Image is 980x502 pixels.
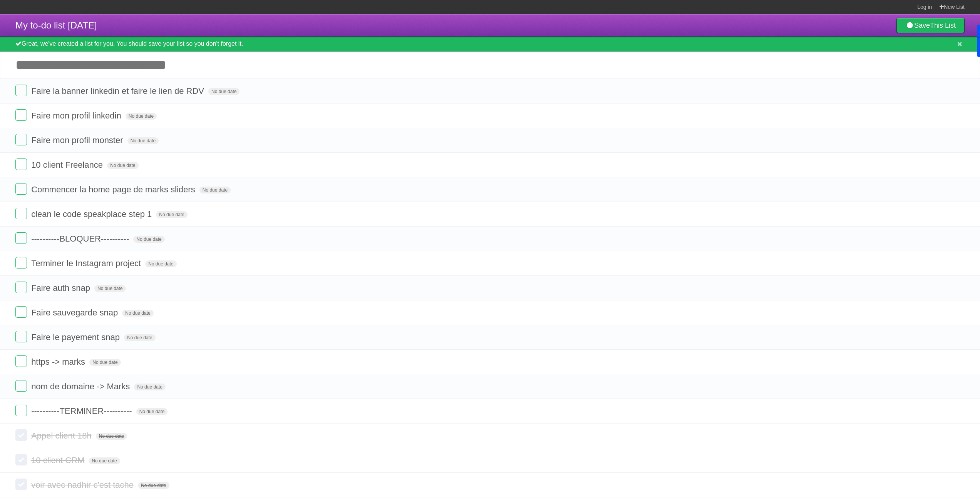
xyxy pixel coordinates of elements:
[31,185,197,194] span: Commencer la home page de marks sliders
[896,18,965,33] a: SaveThis List
[31,234,131,243] span: ----------BLOQUER----------
[31,455,86,465] span: 10 client CRM
[15,479,27,490] label: Done
[94,285,126,292] span: No due date
[31,283,92,293] span: Faire auth snap
[133,236,164,243] span: No due date
[145,260,176,267] span: No due date
[126,113,157,120] span: No due date
[96,433,127,440] span: No due date
[31,86,206,96] span: Faire la banner linkedin et faire le lien de RDV
[15,232,27,244] label: Done
[15,134,27,145] label: Done
[930,22,956,29] b: This List
[138,482,169,489] span: No due date
[31,357,87,367] span: https -> marks
[31,111,123,120] span: Faire mon profil linkedin
[31,332,122,342] span: Faire le payement snap
[15,109,27,121] label: Done
[15,257,27,269] label: Done
[15,208,27,219] label: Done
[15,158,27,170] label: Done
[199,187,231,193] span: No due date
[15,183,27,195] label: Done
[31,308,120,317] span: Faire sauvegarde snap
[124,334,155,341] span: No due date
[31,209,154,219] span: clean le code speakplace step 1
[89,457,120,464] span: No due date
[15,282,27,293] label: Done
[156,211,187,218] span: No due date
[31,160,105,170] span: 10 client Freelance
[15,85,27,96] label: Done
[31,406,134,416] span: ----------TERMINER----------
[15,306,27,318] label: Done
[136,408,168,415] span: No due date
[15,331,27,342] label: Done
[31,135,125,145] span: Faire mon profil monster
[134,384,165,390] span: No due date
[15,20,97,30] span: My to-do list [DATE]
[31,431,94,440] span: Appel client 18h
[15,405,27,416] label: Done
[15,429,27,441] label: Done
[15,454,27,465] label: Done
[127,137,159,144] span: No due date
[15,355,27,367] label: Done
[31,480,136,490] span: voir avec nadhir c'est tache
[107,162,138,169] span: No due date
[31,259,143,268] span: Terminer le Instagram project
[122,310,153,317] span: No due date
[208,88,240,95] span: No due date
[89,359,121,366] span: No due date
[15,380,27,392] label: Done
[31,382,132,391] span: nom de domaine -> Marks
